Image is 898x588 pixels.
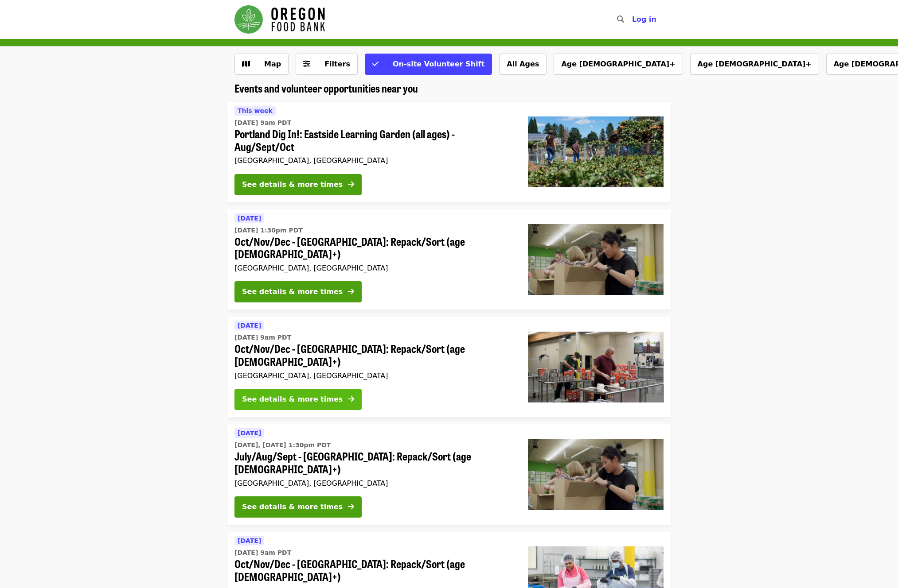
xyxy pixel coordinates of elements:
[264,60,281,68] span: Map
[242,60,250,68] i: map icon
[234,389,362,410] button: See details & more times
[528,332,664,402] img: Oct/Nov/Dec - Portland: Repack/Sort (age 16+) organized by Oregon Food Bank
[234,5,325,34] img: Oregon Food Bank - Home
[528,439,664,510] img: July/Aug/Sept - Portland: Repack/Sort (age 8+) organized by Oregon Food Bank
[234,80,418,96] span: Events and volunteer opportunities near you
[227,317,671,417] a: See details for "Oct/Nov/Dec - Portland: Repack/Sort (age 16+)"
[234,548,291,557] time: [DATE] 9am PDT
[242,502,343,512] div: See details & more times
[499,54,547,75] button: All Ages
[234,281,362,302] button: See details & more times
[348,180,354,189] i: arrow-right icon
[238,537,261,544] span: [DATE]
[234,264,514,272] div: [GEOGRAPHIC_DATA], [GEOGRAPHIC_DATA]
[528,116,664,187] img: Portland Dig In!: Eastside Learning Garden (all ages) - Aug/Sept/Oct organized by Oregon Food Bank
[227,424,671,525] a: See details for "July/Aug/Sept - Portland: Repack/Sort (age 8+)"
[234,371,514,380] div: [GEOGRAPHIC_DATA], [GEOGRAPHIC_DATA]
[528,224,664,295] img: Oct/Nov/Dec - Portland: Repack/Sort (age 8+) organized by Oregon Food Bank
[242,394,343,405] div: See details & more times
[625,11,664,28] button: Log in
[303,60,310,68] i: sliders-h icon
[324,60,350,68] span: Filters
[348,287,354,296] i: arrow-right icon
[242,179,343,190] div: See details & more times
[234,479,514,487] div: [GEOGRAPHIC_DATA], [GEOGRAPHIC_DATA]
[393,60,484,68] span: On-site Volunteer Shift
[234,226,303,235] time: [DATE] 1:30pm PDT
[372,60,379,68] i: check icon
[617,15,624,23] i: search icon
[690,54,819,75] button: Age [DEMOGRAPHIC_DATA]+
[234,450,514,476] span: July/Aug/Sept - [GEOGRAPHIC_DATA]: Repack/Sort (age [DEMOGRAPHIC_DATA]+)
[238,107,273,114] span: This week
[234,118,291,128] time: [DATE] 9am PDT
[632,15,656,23] span: Log in
[234,156,514,165] div: [GEOGRAPHIC_DATA], [GEOGRAPHIC_DATA]
[629,9,636,30] input: Search
[234,342,514,368] span: Oct/Nov/Dec - [GEOGRAPHIC_DATA]: Repack/Sort (age [DEMOGRAPHIC_DATA]+)
[234,557,514,583] span: Oct/Nov/Dec - [GEOGRAPHIC_DATA]: Repack/Sort (age [DEMOGRAPHIC_DATA]+)
[238,322,261,329] span: [DATE]
[242,286,343,297] div: See details & more times
[234,235,514,261] span: Oct/Nov/Dec - [GEOGRAPHIC_DATA]: Repack/Sort (age [DEMOGRAPHIC_DATA]+)
[234,128,514,153] span: Portland Dig In!: Eastside Learning Garden (all ages) - Aug/Sept/Oct
[554,54,683,75] button: Age [DEMOGRAPHIC_DATA]+
[227,209,671,310] a: See details for "Oct/Nov/Dec - Portland: Repack/Sort (age 8+)"
[234,496,362,518] button: See details & more times
[348,395,354,403] i: arrow-right icon
[238,215,261,222] span: [DATE]
[348,503,354,511] i: arrow-right icon
[234,441,331,450] time: [DATE], [DATE] 1:30pm PDT
[227,102,671,202] a: See details for "Portland Dig In!: Eastside Learning Garden (all ages) - Aug/Sept/Oct"
[238,429,261,437] span: [DATE]
[365,54,492,75] button: On-site Volunteer Shift
[296,54,358,75] button: Filters (0 selected)
[234,54,289,75] button: Show map view
[234,333,291,342] time: [DATE] 9am PDT
[234,174,362,195] button: See details & more times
